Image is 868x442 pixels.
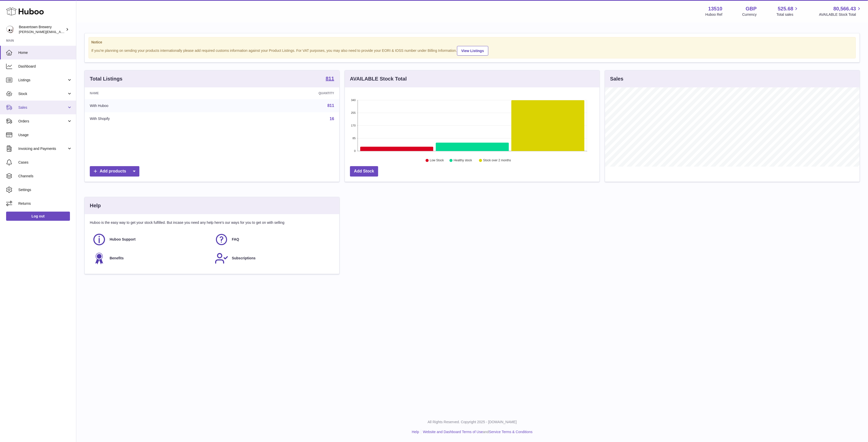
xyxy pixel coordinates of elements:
strong: 811 [326,76,334,81]
th: Name [85,87,222,99]
a: 811 [327,103,334,108]
span: Total sales [776,12,799,17]
span: Sales [18,105,67,110]
strong: 13510 [708,5,723,12]
a: Huboo Support [92,233,210,246]
a: Help [412,430,419,434]
div: Beavertown Brewery [19,25,65,34]
p: Huboo is the easy way to get your stock fulfilled. But incase you need any help here's our ways f... [90,220,334,225]
span: FAQ [232,237,239,242]
a: Website and Dashboard Terms of Use [423,430,483,434]
a: Add products [90,166,139,177]
a: FAQ [215,233,332,246]
strong: Notice [91,40,853,45]
div: Huboo Ref [705,12,723,17]
span: Home [18,50,72,55]
img: Matthew.McCormack@beavertownbrewery.co.uk [6,26,14,33]
span: Huboo Support [110,237,136,242]
span: Orders [18,119,67,124]
td: With Huboo [85,99,222,112]
span: [PERSON_NAME][EMAIL_ADDRESS][PERSON_NAME][DOMAIN_NAME] [19,30,129,34]
text: 340 [351,99,356,102]
a: 16 [330,117,334,121]
h3: AVAILABLE Stock Total [350,75,407,82]
a: 80,566.43 AVAILABLE Stock Total [819,5,862,17]
strong: GBP [746,5,757,12]
text: Stock over 2 months [483,159,511,162]
text: 85 [352,137,356,140]
text: 170 [351,124,356,127]
span: Usage [18,133,72,137]
text: Healthy stock [454,159,472,162]
h3: Help [90,202,101,209]
span: Stock [18,91,67,96]
div: If you're planning on sending your products internationally please add required customs informati... [91,45,853,56]
a: 525.68 Total sales [776,5,799,17]
li: and [421,430,533,434]
h3: Total Listings [90,75,123,82]
span: Channels [18,174,72,179]
p: All Rights Reserved. Copyright 2025 - [DOMAIN_NAME] [80,420,864,424]
a: 811 [326,76,334,82]
span: AVAILABLE Stock Total [819,12,862,17]
text: 0 [354,149,356,152]
h3: Sales [610,75,623,82]
span: Benefits [110,256,124,261]
span: 80,566.43 [833,5,856,12]
a: Service Terms & Conditions [489,430,533,434]
span: Dashboard [18,64,72,69]
td: With Shopify [85,112,222,125]
a: View Listings [457,46,488,56]
span: Settings [18,187,72,192]
span: Listings [18,78,67,83]
span: Returns [18,201,72,206]
span: Invoicing and Payments [18,146,67,151]
th: Quantity [222,87,339,99]
a: Benefits [92,251,210,265]
text: Low Stock [430,159,444,162]
span: Cases [18,160,72,165]
span: Subscriptions [232,256,256,261]
a: Log out [6,212,70,221]
a: Subscriptions [215,251,332,265]
span: 525.68 [778,5,793,12]
a: Add Stock [350,166,378,177]
text: 255 [351,111,356,114]
div: Currency [742,12,757,17]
